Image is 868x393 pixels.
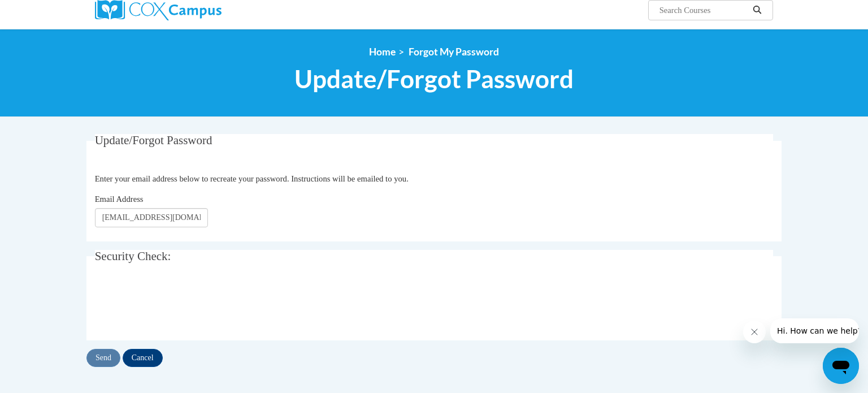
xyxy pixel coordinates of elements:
span: Update/Forgot Password [95,133,212,147]
input: Email [95,208,208,227]
span: Security Check: [95,249,171,263]
span: Forgot My Password [409,46,499,58]
span: Hi. How can we help? [7,8,92,17]
a: Home [369,46,396,58]
iframe: Message from company [770,318,859,343]
span: Enter your email address below to recreate your password. Instructions will be emailed to you. [95,174,409,183]
input: Cancel [123,349,163,367]
button: Search [749,3,766,17]
iframe: Close message [743,321,766,343]
span: Update/Forgot Password [294,64,574,94]
span: Email Address [95,195,144,204]
iframe: reCAPTCHA [95,282,267,326]
iframe: Button to launch messaging window [823,348,859,384]
input: Search Courses [658,3,749,17]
